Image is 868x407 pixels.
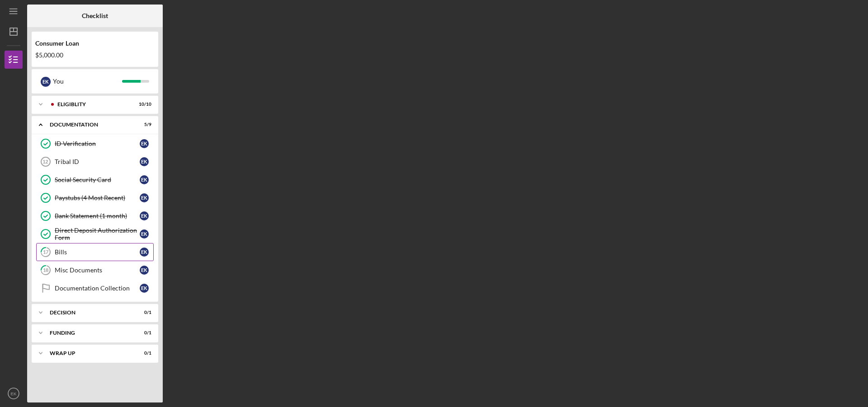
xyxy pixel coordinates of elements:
a: 18Misc DocumentsEK [36,261,154,279]
button: EK [5,384,23,402]
div: Documentation Collection [55,285,140,292]
div: Bills [55,248,140,256]
tspan: 12 [42,159,48,164]
div: Documentation [50,122,129,127]
b: Checklist [82,12,108,19]
div: Social Security Card [55,176,140,183]
div: E K [140,139,149,148]
a: Documentation CollectionEK [36,279,154,297]
div: Paystubs (4 Most Recent) [55,194,140,201]
div: 0 / 1 [135,330,151,336]
div: You [53,74,122,89]
div: 10 / 10 [135,102,151,107]
a: 17BillsEK [36,243,154,261]
div: E K [140,248,149,257]
div: 0 / 1 [135,310,151,315]
text: EK [11,391,17,396]
div: E K [140,284,149,293]
tspan: 18 [43,267,48,273]
a: ID VerificationEK [36,135,154,153]
div: E K [140,211,149,220]
div: Bank Statement (1 month) [55,212,140,220]
div: Consumer Loan [35,40,155,47]
div: E K [140,175,149,184]
div: E K [140,229,149,239]
div: E K [140,266,149,275]
div: Tribal ID [55,158,140,165]
div: E K [41,77,51,87]
div: 0 / 1 [135,351,151,356]
tspan: 17 [43,249,49,255]
div: Decision [50,310,129,315]
div: Misc Documents [55,267,140,274]
div: Direct Deposit Authorization Form [55,227,140,241]
div: E K [140,193,149,202]
div: E K [140,157,149,166]
div: $5,000.00 [35,51,155,59]
a: Direct Deposit Authorization FormEK [36,225,154,243]
a: Paystubs (4 Most Recent)EK [36,189,154,207]
div: ID Verification [55,140,140,147]
div: Eligiblity [57,102,129,107]
div: 5 / 9 [135,122,151,127]
a: Social Security CardEK [36,171,154,189]
div: Wrap up [50,351,129,356]
div: Funding [50,330,129,336]
a: 12Tribal IDEK [36,153,154,171]
a: Bank Statement (1 month)EK [36,207,154,225]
